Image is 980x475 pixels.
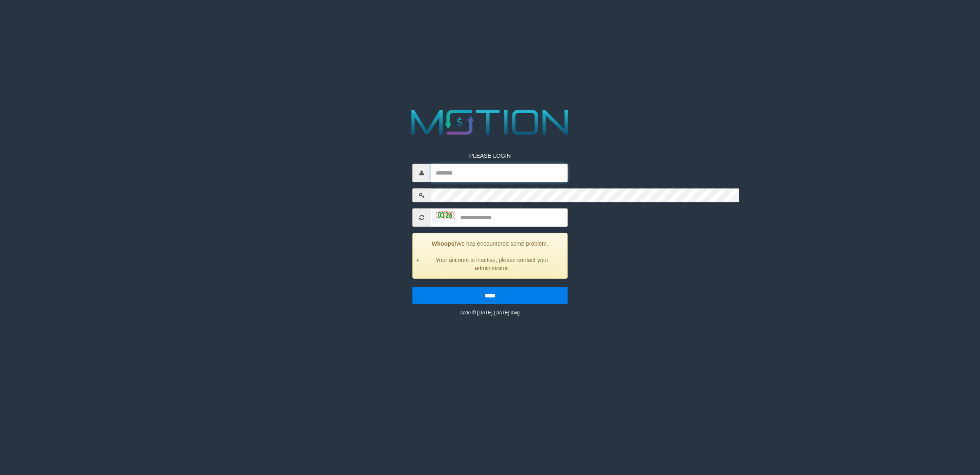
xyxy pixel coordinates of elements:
[435,211,455,219] img: captcha
[460,309,519,315] small: code © [DATE]-[DATE] dwg
[412,152,568,160] p: PLEASE LOGIN
[432,240,456,246] strong: Whoops!
[423,255,561,272] li: Your account is inactive, please contact your administrator.
[404,105,576,139] img: MOTION_logo.png
[412,233,568,278] div: We has encountered some problem.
